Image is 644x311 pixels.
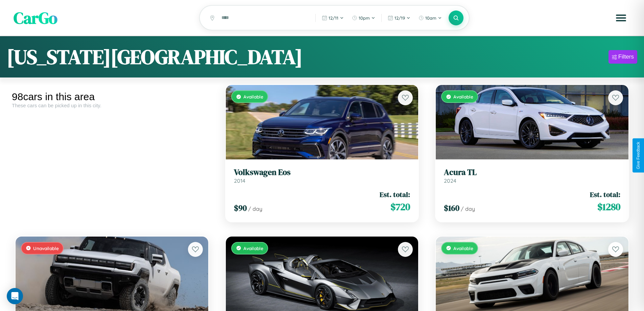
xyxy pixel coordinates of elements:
span: / day [248,205,262,212]
span: $ 1280 [597,200,620,214]
div: These cars can be picked up in this city. [12,103,212,108]
span: Available [453,94,473,99]
span: 2014 [234,177,245,184]
span: Est. total: [380,190,410,199]
span: Available [453,245,473,251]
button: 10am [415,13,445,23]
span: Available [243,245,263,251]
h3: Acura TL [444,168,620,177]
span: 2024 [444,177,456,184]
span: $ 90 [234,202,247,214]
div: Open Intercom Messenger [7,288,23,304]
span: $ 720 [390,200,410,214]
span: Est. total: [590,190,620,199]
button: 12/19 [384,13,414,23]
div: 98 cars in this area [12,91,212,103]
span: $ 160 [444,202,459,214]
span: 10am [425,15,436,21]
span: 10pm [359,15,370,21]
h1: [US_STATE][GEOGRAPHIC_DATA] [7,43,303,71]
span: Unavailable [33,245,59,251]
span: Available [243,94,263,99]
div: Filters [618,53,634,60]
span: 12 / 19 [395,15,405,21]
span: / day [461,205,475,212]
a: Volkswagen Eos2014 [234,168,410,184]
h3: Volkswagen Eos [234,168,410,177]
button: 12/11 [318,13,347,23]
div: Give Feedback [636,142,641,169]
span: CarGo [14,7,57,29]
button: Filters [609,50,637,64]
span: 12 / 11 [329,15,338,21]
button: Open menu [612,8,630,27]
button: 10pm [349,13,379,23]
a: Acura TL2024 [444,168,620,184]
